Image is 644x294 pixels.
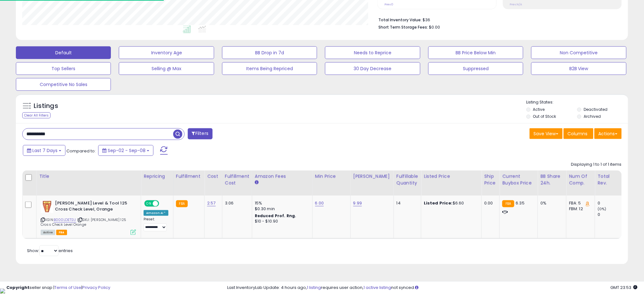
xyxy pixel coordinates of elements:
div: 0 [598,200,623,206]
div: $10 - $10.90 [255,219,308,224]
span: Sep-02 - Sep-08 [108,147,146,154]
div: Listed Price [424,173,479,180]
b: Total Inventory Value: [378,17,422,23]
div: Fulfillable Quantity [397,173,418,186]
span: | SKU: [PERSON_NAME] 125 Cross Check Level Orange [41,217,126,227]
div: Num of Comp. [569,173,592,186]
a: 6.00 [315,200,324,206]
small: (0%) [598,206,607,211]
span: Columns [568,130,588,137]
button: Suppressed [428,62,523,75]
button: Sep-02 - Sep-08 [98,145,153,156]
button: Selling @ Max [119,62,214,75]
a: 1 listing [307,284,321,291]
div: seller snap | | [6,285,110,291]
button: BB Price Below Min [428,46,523,59]
div: Cost [207,173,220,180]
span: OFF [158,201,168,206]
small: Amazon Fees. [255,180,259,185]
span: ON [145,201,153,206]
a: 2.57 [207,200,216,206]
h5: Listings [34,102,58,110]
a: 1 active listing [363,284,391,291]
li: $36 [378,16,617,23]
span: $0.00 [429,24,440,30]
strong: Copyright [6,284,30,291]
label: Deactivated [584,107,607,112]
button: Last 7 Days [23,145,65,156]
button: Competitive No Sales [16,78,111,91]
span: All listings currently available for purchase on Amazon [41,230,55,235]
div: Amazon Fees [255,173,310,180]
span: Last 7 Days [32,147,58,154]
a: 9.99 [353,200,362,206]
span: Show: entries [27,248,73,254]
b: Listed Price: [424,200,453,206]
div: Amazon AI * [144,210,168,216]
label: Archived [584,114,601,119]
div: Clear All Filters [22,112,51,118]
button: BB Drop in 7d [222,46,317,59]
div: Fulfillment [176,173,202,180]
b: Reduced Prof. Rng. [255,213,296,218]
a: B000LDETSU [54,217,76,223]
div: 15% [255,200,308,206]
div: Displaying 1 to 1 of 1 items [571,162,622,168]
button: Default [16,46,111,59]
span: FBA [56,230,67,235]
small: Prev: 0 [384,3,393,6]
div: [PERSON_NAME] [353,173,391,180]
div: FBA: 5 [569,200,590,206]
div: 0.00 [484,200,495,206]
p: Listing States: [526,99,628,105]
a: Terms of Use [54,284,81,291]
button: Needs to Reprice [325,46,420,59]
b: Short Term Storage Fees: [378,24,428,30]
div: Repricing [144,173,171,180]
button: B2B View [531,62,626,75]
div: 14 [397,200,416,206]
div: Title [39,173,138,180]
small: Prev: N/A [510,3,522,6]
span: Compared to: [66,148,96,154]
button: 30 Day Decrease [325,62,420,75]
button: Inventory Age [119,46,214,59]
button: Save View [530,128,563,139]
div: Preset: [144,217,168,231]
div: $6.60 [424,200,477,206]
div: ASIN: [41,200,136,234]
span: 6.35 [516,200,525,206]
button: Columns [564,128,593,139]
img: 41EVQCdRhEL._SL40_.jpg [41,200,53,213]
button: Top Sellers [16,62,111,75]
div: Fulfillment Cost [225,173,249,186]
b: [PERSON_NAME] Level & Tool 125 Cross Check Level, Orange [55,200,132,214]
small: FBA [176,200,188,207]
div: $0.30 min [255,206,308,212]
div: FBM: 12 [569,206,590,212]
span: 2025-09-16 23:53 GMT [611,284,638,291]
div: Current Buybox Price [502,173,535,186]
button: Actions [594,128,622,139]
div: 0 [598,212,623,217]
div: Total Rev. [598,173,621,186]
label: Out of Stock [533,114,556,119]
label: Active [533,107,545,112]
div: 0% [540,200,561,206]
button: Non Competitive [531,46,626,59]
div: 3.06 [225,200,247,206]
div: BB Share 24h. [540,173,564,186]
div: Min Price [315,173,348,180]
button: Filters [188,128,213,139]
button: Items Being Repriced [222,62,317,75]
small: FBA [502,200,514,207]
div: Last InventoryLab Update: 4 hours ago, requires user action, not synced. [227,285,638,291]
div: Ship Price [484,173,497,186]
a: Privacy Policy [82,284,110,291]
